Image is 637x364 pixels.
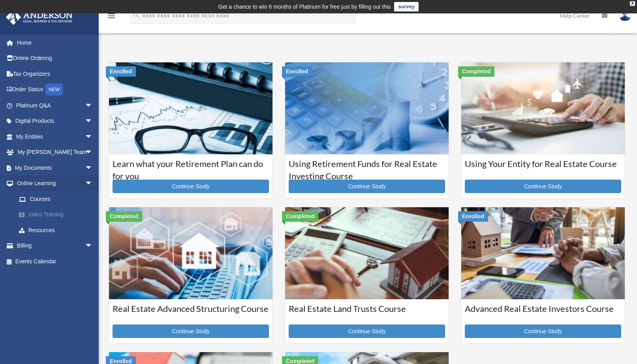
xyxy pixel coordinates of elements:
a: Continue Study [465,180,621,193]
h3: Using Your Entity for Real Estate Course [465,158,621,178]
a: Continue Study [289,180,445,193]
a: Billingarrow_drop_down [6,238,105,254]
a: Continue Study [465,325,621,338]
div: NEW [45,84,63,96]
a: Online Learningarrow_drop_down [6,176,105,191]
h3: Real Estate Land Trusts Course [289,303,445,323]
a: Events Calendar [6,253,105,269]
div: Completed [458,66,494,77]
a: Order StatusNEW [6,82,105,98]
span: arrow_drop_down [85,98,101,114]
span: arrow_drop_down [85,129,101,145]
span: arrow_drop_down [85,160,101,176]
a: Continue Study [113,325,269,338]
a: Online Ordering [6,51,105,66]
span: arrow_drop_down [85,176,101,192]
h3: Advanced Real Estate Investors Course [465,303,621,323]
h3: Learn what your Retirement Plan can do for you [113,158,269,178]
a: Digital Productsarrow_drop_down [6,113,105,129]
img: Anderson Advisors Platinum Portal [4,9,75,25]
span: arrow_drop_down [85,144,101,161]
span: arrow_drop_down [85,238,101,254]
a: Resources [11,222,105,238]
h3: Using Retirement Funds for Real Estate Investing Course [289,158,445,178]
a: Video Training [11,207,105,223]
a: Continue Study [289,325,445,338]
a: My Entitiesarrow_drop_down [6,129,105,144]
a: menu [107,14,116,21]
a: My Documentsarrow_drop_down [6,160,105,176]
div: Completed [106,211,142,221]
div: Enrolled [458,211,488,221]
a: survey [394,2,419,11]
div: Get a chance to win 6 months of Platinum for free just by filling out this [218,2,391,11]
div: Completed [282,211,318,221]
div: Enrolled [106,66,136,77]
a: Home [6,35,105,51]
span: arrow_drop_down [85,113,101,129]
a: Continue Study [113,180,269,193]
i: search [132,11,141,19]
div: Enrolled [282,66,312,77]
i: menu [107,11,116,21]
h3: Real Estate Advanced Structuring Course [113,303,269,323]
a: Tax Organizers [6,66,105,82]
img: User Pic [619,10,631,21]
a: My [PERSON_NAME] Teamarrow_drop_down [6,144,105,160]
a: Platinum Q&Aarrow_drop_down [6,98,105,113]
div: close [630,1,635,6]
a: Courses [11,191,101,207]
